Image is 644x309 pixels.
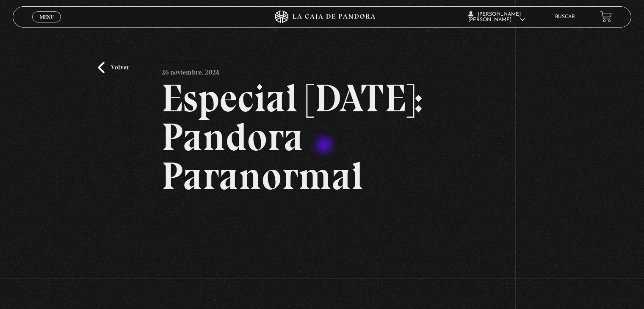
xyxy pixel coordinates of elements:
[468,12,525,22] span: [PERSON_NAME] [PERSON_NAME]
[40,14,54,19] span: Menu
[600,11,612,22] a: View your shopping cart
[161,79,483,196] h2: Especial [DATE]: Pandora Paranormal
[37,21,57,27] span: Cerrar
[555,14,575,19] a: Buscar
[161,62,220,79] p: 26 noviembre, 2024
[98,62,129,73] a: Volver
